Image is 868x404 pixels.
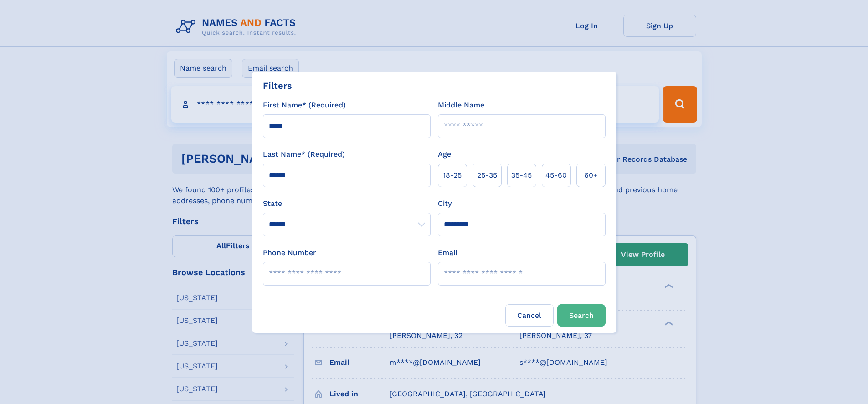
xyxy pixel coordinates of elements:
[263,149,345,160] label: Last Name* (Required)
[477,170,497,181] span: 25‑35
[438,149,451,160] label: Age
[438,198,452,209] label: City
[263,198,431,209] label: State
[263,79,292,92] div: Filters
[263,100,346,111] label: First Name* (Required)
[443,170,462,181] span: 18‑25
[511,170,532,181] span: 35‑45
[545,170,567,181] span: 45‑60
[584,170,598,181] span: 60+
[557,304,606,327] button: Search
[505,304,554,327] label: Cancel
[263,247,316,258] label: Phone Number
[438,100,484,111] label: Middle Name
[438,247,457,258] label: Email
